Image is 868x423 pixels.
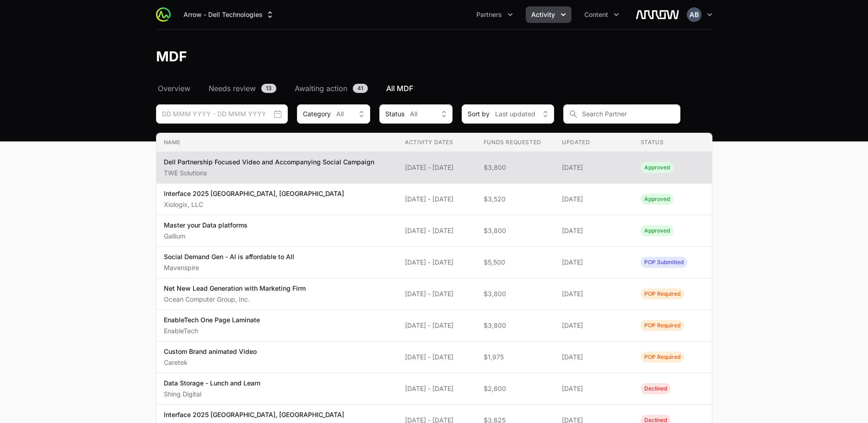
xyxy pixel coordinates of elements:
[641,288,684,299] span: Activity Status
[687,7,701,22] img: Ashlee Bruno
[526,6,571,23] button: Activity
[471,6,518,23] div: Partners menu
[164,157,374,167] p: Dell Partnership Focused Video and Accompanying Social Campaign
[484,384,548,393] span: $2,600
[405,258,469,267] span: [DATE] - [DATE]
[405,195,469,204] span: [DATE] - [DATE]
[579,6,625,23] div: Content menu
[636,5,679,24] img: Arrow
[462,104,554,124] button: Sort byLast updated
[563,104,680,124] input: Search Partner
[405,321,469,330] span: [DATE] - [DATE]
[562,321,626,330] span: [DATE]
[484,258,548,267] span: $5,500
[405,289,469,298] span: [DATE] - [DATE]
[484,289,548,298] span: $3,800
[164,326,260,336] p: EnableTech
[164,232,248,241] p: Gallium
[484,352,548,362] span: $1,975
[207,83,278,94] a: Needs review13
[405,226,469,235] span: [DATE] - [DATE]
[398,133,476,152] th: Activity Dates
[164,221,248,230] p: Master your Data platforms
[476,10,502,19] span: Partners
[156,83,192,94] a: Overview
[641,320,684,331] span: Activity Status
[471,6,518,23] button: Partners
[297,104,370,124] button: CategoryAll
[462,104,554,124] div: Sort by filter
[641,225,674,236] span: Activity Status
[641,257,687,268] span: Activity Status
[164,189,344,198] p: Interface 2025 [GEOGRAPHIC_DATA], [GEOGRAPHIC_DATA]
[379,104,453,124] button: StatusAll
[562,163,626,172] span: [DATE]
[405,384,469,393] span: [DATE] - [DATE]
[178,6,280,23] button: Arrow - Dell Technologies
[379,104,453,124] div: Activity Status filter
[641,352,684,363] span: Activity Status
[562,195,626,204] span: [DATE]
[164,379,260,388] p: Data Storage - Lunch and Learn
[484,195,548,204] span: $3,520
[641,162,674,173] span: Activity Status
[156,48,187,65] h1: MDF
[405,352,469,362] span: [DATE] - [DATE]
[579,6,625,23] button: Content
[164,284,306,293] p: Net New Lead Generation with Marketing Firm
[336,109,344,119] span: All
[484,163,548,172] span: $3,800
[164,390,260,399] p: Shing Digital
[633,133,712,152] th: Status
[531,10,555,19] span: Activity
[385,109,404,119] span: Status
[641,194,674,205] span: Activity Status
[261,84,276,93] span: 13
[405,163,469,172] span: [DATE] - [DATE]
[164,410,344,419] p: Interface 2025 [GEOGRAPHIC_DATA], [GEOGRAPHIC_DATA]
[526,6,571,23] div: Activity menu
[295,83,347,94] span: Awaiting action
[562,352,626,362] span: [DATE]
[468,109,490,119] span: Sort by
[484,321,548,330] span: $3,800
[293,83,370,94] a: Awaiting action41
[156,83,712,94] nav: MDF navigation
[164,200,344,209] p: Xiologix, LLC
[156,104,288,124] input: DD MMM YYYY - DD MMM YYYY
[562,289,626,298] span: [DATE]
[353,84,368,93] span: 41
[584,10,608,19] span: Content
[156,133,398,152] th: Name
[158,83,190,94] span: Overview
[562,384,626,393] span: [DATE]
[164,358,257,367] p: Caretek
[641,383,671,394] span: Activity Status
[384,83,415,94] a: All MDF
[171,6,625,23] div: Main navigation
[410,109,417,119] span: All
[164,347,257,356] p: Custom Brand animated Video
[562,226,626,235] span: [DATE]
[164,295,306,304] p: Ocean Computer Group, Inc.
[495,109,535,119] span: Last updated
[209,83,256,94] span: Needs review
[178,6,280,23] div: Supplier switch menu
[476,133,555,152] th: Funds Requested
[164,263,294,272] p: Mavenspire
[164,168,374,178] p: TWE Solutions
[156,7,171,22] img: ActivitySource
[164,315,260,325] p: EnableTech One Page Laminate
[303,109,331,119] span: Category
[484,226,548,235] span: $3,800
[562,258,626,267] span: [DATE]
[555,133,633,152] th: Updated
[156,104,288,124] div: Date range picker
[297,104,370,124] div: Activity Type filter
[386,83,413,94] span: All MDF
[164,252,294,261] p: Social Demand Gen - AI is affordable to All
